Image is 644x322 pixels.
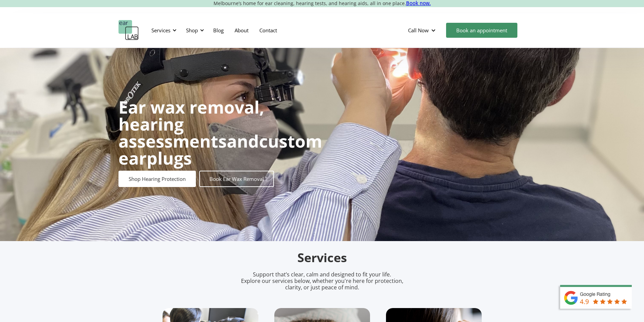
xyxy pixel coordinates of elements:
[163,250,482,266] h2: Services
[408,27,429,34] div: Call Now
[229,20,254,40] a: About
[118,20,139,40] a: home
[446,23,517,38] a: Book an appointment
[118,130,322,170] strong: custom earplugs
[182,20,206,40] div: Shop
[199,171,274,187] a: Book Ear Wax Removal
[118,99,322,167] h1: and
[118,96,264,153] strong: Ear wax removal, hearing assessments
[403,20,443,40] div: Call Now
[254,20,282,40] a: Contact
[151,27,170,34] div: Services
[147,20,179,40] div: Services
[186,27,198,34] div: Shop
[232,271,412,291] p: Support that’s clear, calm and designed to fit your life. Explore our services below, whether you...
[118,171,196,187] a: Shop Hearing Protection
[208,20,229,40] a: Blog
